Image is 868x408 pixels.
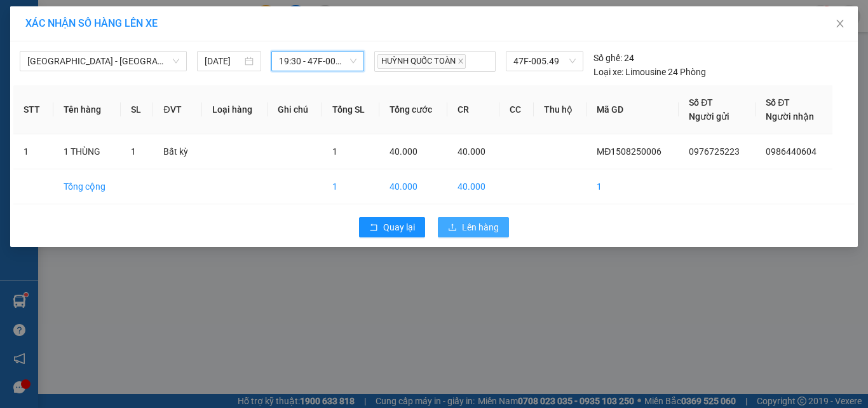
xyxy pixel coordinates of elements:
span: 1 [131,146,136,157]
span: MĐ1508250006 [597,146,661,157]
span: Người nhận [766,111,814,122]
th: Loại hàng [202,85,268,134]
td: 40.000 [447,169,499,204]
span: 47F-005.49 [513,52,576,71]
th: CC [499,85,534,134]
button: Close [822,6,858,42]
span: 1 [332,146,337,157]
span: XÁC NHẬN SỐ HÀNG LÊN XE [25,17,158,29]
th: Thu hộ [534,85,587,134]
span: HUỲNH QUỐC TOÀN [377,54,466,69]
th: Tên hàng [53,85,121,134]
div: Limousine 24 Phòng [593,65,706,79]
td: Bất kỳ [153,134,202,169]
th: Tổng cước [379,85,447,134]
span: Sài Gòn - Đắk Lắk (BXMĐ mới) [27,52,179,71]
span: CR : [10,68,29,81]
span: Người gửi [689,111,729,122]
th: STT [13,85,53,134]
span: 40.000 [390,146,417,157]
div: Bến xe Miền Đông [11,11,100,41]
span: Gửi: [11,12,31,25]
th: ĐVT [153,85,202,134]
button: uploadLên hàng [438,217,509,237]
div: 0976725223 [11,41,100,59]
div: 0986440604 [109,41,198,59]
span: Số ghế: [593,51,622,65]
span: upload [448,223,457,233]
span: Quay lại [383,220,415,234]
td: 1 [587,169,679,204]
span: 0986440604 [766,146,817,157]
span: 19:30 - 47F-005.49 [279,52,357,71]
th: Mã GD [587,85,679,134]
span: 0976725223 [689,146,740,157]
span: Loại xe: [593,65,623,79]
span: SL [146,88,163,106]
th: CR [447,85,499,134]
td: 40.000 [379,169,447,204]
td: 1 [13,134,53,169]
span: close [835,18,845,29]
div: Tên hàng: 1 THÙNG ( : 1 ) [11,90,198,106]
span: Số ĐT [689,97,713,108]
th: Tổng SL [322,85,379,134]
th: SL [121,85,154,134]
td: 1 THÙNG [53,134,121,169]
span: 40.000 [458,146,485,157]
td: 1 [322,169,379,204]
td: Tổng cộng [53,169,121,204]
span: close [458,58,464,64]
button: rollbackQuay lại [359,217,425,237]
span: rollback [369,223,378,233]
div: 24 [593,51,634,65]
th: Ghi chú [268,85,322,134]
div: VP Đắk Lắk [109,11,198,41]
input: 15/08/2025 [205,54,241,68]
div: 40.000 [10,67,102,82]
span: Lên hàng [462,220,499,234]
span: Nhận: [109,12,139,25]
span: Số ĐT [766,97,790,108]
